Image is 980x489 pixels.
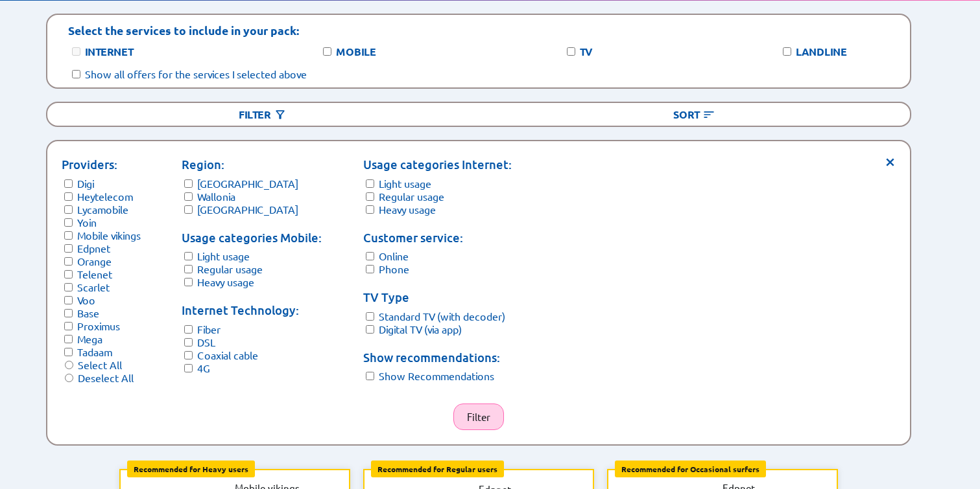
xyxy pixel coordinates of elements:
[197,335,215,348] label: DSL
[78,371,134,384] label: Deselect All
[379,262,409,275] label: Phone
[77,216,97,229] label: Yoin
[47,103,479,126] div: Filter
[336,45,376,58] label: Mobile
[197,190,235,203] label: Wallonia
[702,108,715,121] img: Button open the sorting menu
[77,255,112,267] label: Orange
[197,203,298,216] label: [GEOGRAPHIC_DATA]
[197,262,263,275] label: Regular usage
[377,464,497,474] b: Recommended for Regular users
[379,323,462,335] label: Digital TV (via app)
[77,319,120,332] label: Proximus
[274,108,287,121] img: Button open the filtering menu
[77,190,133,203] label: Heytelecom
[379,190,444,203] label: Regular usage
[77,280,110,293] label: Scarlet
[197,177,298,190] label: [GEOGRAPHIC_DATA]
[197,323,221,335] label: Fiber
[85,67,307,80] label: Show all offers for the services I selected above
[77,203,128,216] label: Lycamobile
[77,332,102,345] label: Mega
[379,203,436,216] label: Heavy usage
[479,103,910,126] div: Sort
[182,229,322,247] p: Usage categories Mobile:
[621,464,759,474] b: Recommended for Occasional surfers
[885,155,896,165] span: ×
[379,249,409,262] label: Online
[78,358,122,371] label: Select All
[62,155,141,174] p: Providers:
[363,155,512,174] p: Usage categories Internet:
[796,45,847,58] label: Landline
[197,275,254,288] label: Heavy usage
[379,310,505,323] label: Standard TV (with decoder)
[68,23,299,38] p: Select the services to include in your pack:
[77,267,112,280] label: Telenet
[85,45,133,58] label: Internet
[77,345,112,358] label: Tadaam
[363,348,512,367] p: Show recommendations:
[77,293,95,306] label: Voo
[77,177,94,190] label: Digi
[77,306,99,319] label: Base
[182,155,322,174] p: Region:
[182,301,322,319] p: Internet Technology:
[580,45,592,58] label: TV
[134,464,248,474] b: Recommended for Heavy users
[363,288,512,306] p: TV Type
[363,229,512,247] p: Customer service:
[379,177,431,190] label: Light usage
[453,404,504,430] button: Filter
[77,242,110,255] label: Edpnet
[379,369,494,382] label: Show Recommendations
[197,249,250,262] label: Light usage
[77,229,141,242] label: Mobile vikings
[197,348,258,361] label: Coaxial cable
[197,361,210,374] label: 4G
